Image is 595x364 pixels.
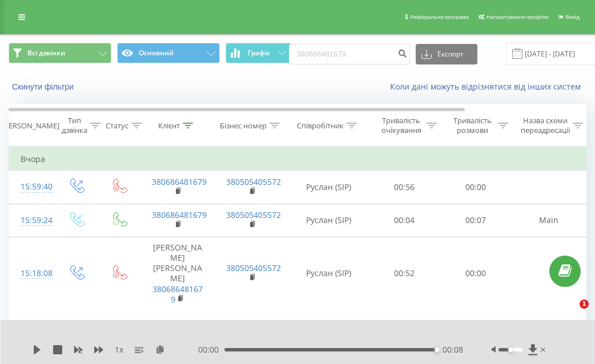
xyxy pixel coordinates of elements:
div: Тип дзвінка [62,116,87,135]
td: Руслан (SIP) [289,171,369,204]
td: 00:00 [440,237,512,310]
td: 00:04 [369,204,440,237]
div: Тривалість розмови [450,116,495,135]
a: 380505405572 [226,209,281,220]
span: Графік [248,49,270,57]
td: 00:56 [369,171,440,204]
span: Всі дзвінки [27,48,65,58]
td: Руслан (SIP) [289,237,369,310]
button: Експорт [416,44,477,64]
td: 00:07 [440,204,512,237]
td: 00:00 [440,171,512,204]
a: 380686481679 [152,176,207,187]
td: 00:52 [369,237,440,310]
div: Accessibility label [435,347,439,352]
button: Всі дзвінки [9,43,111,63]
div: 15:59:24 [21,209,43,232]
div: Бізнес номер [220,121,267,131]
span: 1 x [115,344,123,355]
span: Налаштування профілю [487,14,549,20]
a: 380505405572 [226,262,281,273]
td: [PERSON_NAME] [PERSON_NAME] [140,237,215,310]
div: Клієнт [158,121,180,131]
span: 1 [580,300,589,309]
td: Main [512,204,586,237]
iframe: Intercom live chat [556,300,584,327]
div: [PERSON_NAME] [2,121,59,131]
span: Реферальна програма [410,14,469,20]
div: Назва схеми переадресації [521,116,570,135]
span: 00:00 [198,344,224,355]
button: Графік [226,43,291,63]
span: Вихід [565,14,580,20]
a: 380686481679 [152,209,207,220]
div: 15:18:08 [21,262,43,285]
td: Руслан (SIP) [289,204,369,237]
div: Статус [106,121,128,131]
div: Співробітник [297,121,344,131]
a: 380686481679 [152,284,203,305]
button: Основний [117,43,220,63]
div: Accessibility label [508,347,513,352]
span: 00:08 [443,344,463,355]
button: Скинути фільтри [9,82,79,92]
input: Пошук за номером [289,44,410,64]
div: Тривалість очікування [379,116,424,135]
a: Коли дані можуть відрізнятися вiд інших систем [390,81,586,92]
div: 15:59:40 [21,176,43,198]
a: 380505405572 [226,176,281,187]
